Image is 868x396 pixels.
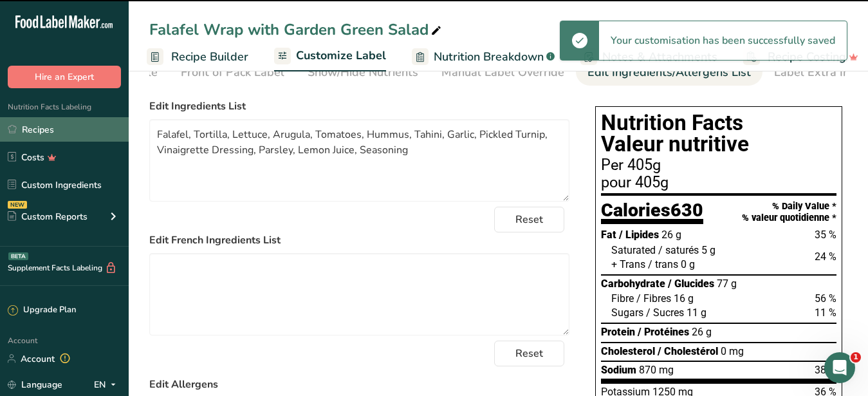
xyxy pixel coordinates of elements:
[611,258,645,270] span: + Trans
[8,373,62,396] a: Language
[149,377,569,392] label: Edit Allergens
[743,42,858,71] a: Recipe Costing
[274,41,386,72] a: Customize Label
[815,250,836,263] span: 24 %
[171,48,248,66] span: Recipe Builder
[599,21,847,60] div: Your customisation has been successfully saved
[8,304,76,317] div: Upgrade Plan
[742,201,836,223] div: % Daily Value * % valeur quotidienne *
[434,48,544,66] span: Nutrition Breakdown
[721,345,744,357] span: 0 mg
[658,244,699,256] span: / saturés
[8,210,88,223] div: Custom Reports
[611,306,643,319] span: Sugars
[601,345,655,357] span: Cholesterol
[8,252,28,260] div: BETA
[8,201,27,209] div: NEW
[646,306,684,319] span: / Sucres
[681,258,695,270] span: 0 g
[648,258,678,270] span: / trans
[661,229,681,241] span: 26 g
[515,212,543,227] span: Reset
[441,64,564,81] div: Manual Label Override
[601,158,836,173] div: Per 405g
[181,64,284,81] div: Front of Pack Label
[639,364,674,376] span: 870 mg
[815,292,836,305] span: 56 %
[296,47,386,64] span: Customize Label
[824,352,855,383] iframe: Intercom live chat
[494,341,564,366] button: Reset
[412,42,555,71] a: Nutrition Breakdown
[687,306,706,319] span: 11 g
[601,278,665,290] span: Carbohydrate
[587,64,751,81] div: Edit Ingredients/Allergens List
[851,352,861,363] span: 1
[717,278,737,290] span: 77 g
[515,346,543,361] span: Reset
[601,201,703,225] div: Calories
[611,292,634,305] span: Fibre
[636,292,671,305] span: / Fibres
[774,64,860,81] div: Label Extra Info
[815,306,836,319] span: 11 %
[601,326,635,338] span: Protein
[674,292,694,305] span: 16 g
[701,244,716,256] span: 5 g
[149,18,444,41] div: Falafel Wrap with Garden Green Salad
[815,364,836,376] span: 38 %
[692,326,712,338] span: 26 g
[601,229,616,241] span: Fat
[670,199,703,221] span: 630
[308,64,418,81] div: Show/Hide Nutrients
[601,175,836,191] div: pour 405g
[94,377,121,392] div: EN
[601,364,636,376] span: Sodium
[638,326,689,338] span: / Protéines
[494,207,564,232] button: Reset
[815,229,836,241] span: 35 %
[668,278,714,290] span: / Glucides
[149,99,569,114] label: Edit Ingredients List
[8,66,121,88] button: Hire an Expert
[619,229,659,241] span: / Lipides
[601,112,836,155] h1: Nutrition Facts Valeur nutritive
[149,232,569,248] label: Edit French Ingredients List
[611,244,656,256] span: Saturated
[658,345,718,357] span: / Cholestérol
[147,42,248,71] a: Recipe Builder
